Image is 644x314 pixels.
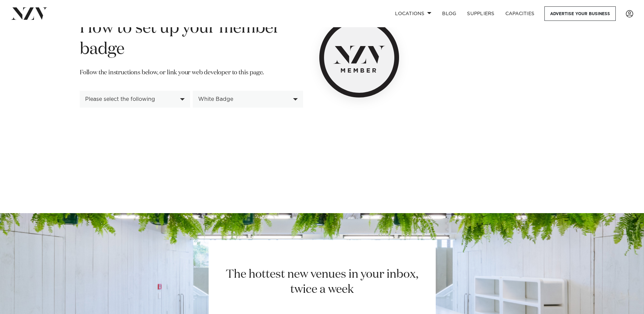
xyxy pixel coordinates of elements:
[544,6,616,21] a: Advertise your business
[319,18,399,97] img: NZV Member Badge
[218,267,427,297] h2: The hottest new venues in your inbox, twice a week
[85,96,177,102] div: Please select the following
[437,6,462,21] a: BLOG
[80,68,303,83] p: Follow the instructions below, or link your web developer to this page.
[80,18,303,60] h1: How to set up your member badge
[500,6,540,21] a: Capacities
[390,6,437,21] a: Locations
[11,7,47,19] img: nzv-logo.png
[462,6,500,21] a: SUPPLIERS
[198,96,290,102] div: White Badge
